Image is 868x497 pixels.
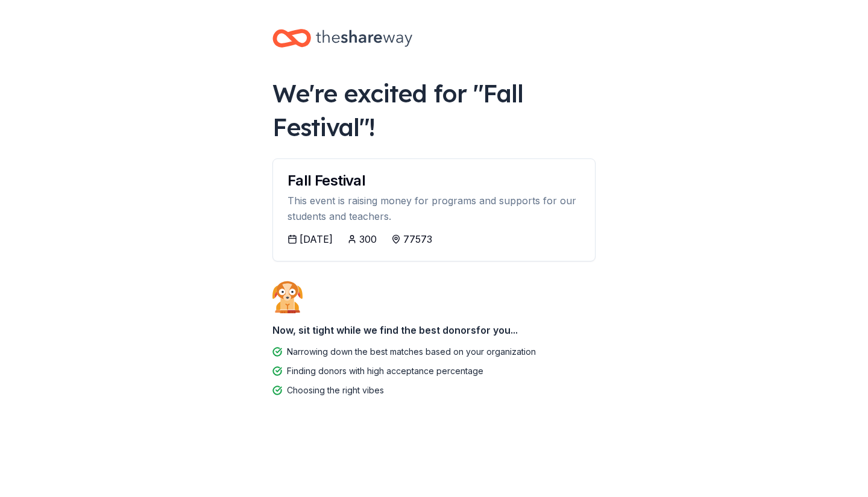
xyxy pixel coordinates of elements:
div: 77573 [403,232,432,246]
div: Choosing the right vibes [287,383,384,398]
div: Narrowing down the best matches based on your organization [287,345,536,359]
div: Now, sit tight while we find the best donors for you... [272,318,596,342]
div: Fall Festival [288,173,580,188]
div: [DATE] [300,232,333,246]
img: Dog waiting patiently [272,281,303,313]
div: Finding donors with high acceptance percentage [287,364,483,378]
div: This event is raising money for programs and supports for our students and teachers. [288,193,580,225]
div: 300 [359,232,377,246]
div: We're excited for " Fall Festival "! [272,77,596,144]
